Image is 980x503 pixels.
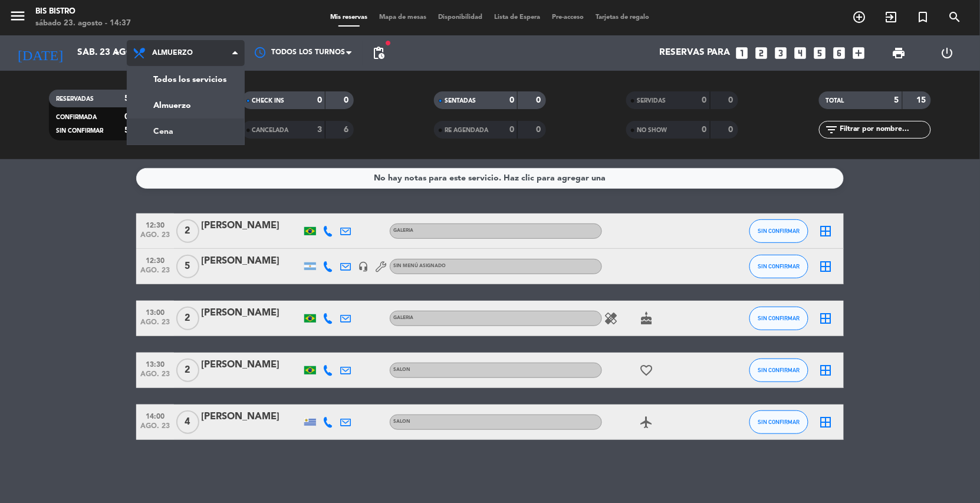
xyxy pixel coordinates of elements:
[152,49,193,57] span: Almuerzo
[56,128,103,134] span: SIN CONFIRMAR
[9,7,27,29] button: menu
[509,96,514,104] strong: 0
[758,367,800,373] span: SIN CONFIRMAR
[813,45,828,61] i: looks_5
[140,318,170,332] span: ago. 23
[916,96,928,104] strong: 15
[826,98,844,104] span: TOTAL
[393,367,410,372] span: SALON
[110,46,124,60] i: arrow_drop_down
[853,10,867,24] i: add_circle_outline
[252,98,285,104] span: CHECK INS
[127,67,244,93] a: Todos los servicios
[201,254,301,269] div: [PERSON_NAME]
[758,263,800,269] span: SIN CONFIRMAR
[749,255,808,278] button: SIN CONFIRMAR
[140,305,170,318] span: 13:00
[639,311,653,326] i: cake
[639,415,653,429] i: airplanemode_active
[140,267,170,280] span: ago. 23
[948,10,962,24] i: search
[537,126,544,134] strong: 0
[140,218,170,231] span: 12:30
[176,307,199,330] span: 2
[393,228,413,233] span: GALERIA
[729,126,736,134] strong: 0
[537,96,544,104] strong: 0
[758,315,800,321] span: SIN CONFIRMAR
[344,96,351,104] strong: 0
[445,127,488,133] span: RE AGENDADA
[140,231,170,245] span: ago. 23
[774,45,789,61] i: looks_3
[201,218,301,234] div: [PERSON_NAME]
[325,14,374,21] span: Mis reservas
[374,14,433,21] span: Mapa de mesas
[509,126,514,134] strong: 0
[384,40,392,47] span: fiber_manual_record
[604,311,618,326] i: healing
[56,96,94,102] span: RESERVADAS
[916,10,930,24] i: turned_in_not
[895,96,899,104] strong: 5
[749,359,808,382] button: SIN CONFIRMAR
[892,46,906,60] span: print
[140,370,170,384] span: ago. 23
[358,261,369,272] i: headset_mic
[176,255,199,278] span: 5
[754,45,769,61] i: looks_two
[445,98,476,104] span: SENTADAS
[124,113,129,121] strong: 0
[940,46,954,60] i: power_settings_new
[637,98,666,104] span: SERVIDAS
[140,409,170,422] span: 14:00
[749,307,808,330] button: SIN CONFIRMAR
[659,48,731,58] span: Reservas para
[127,93,244,119] a: Almuerzo
[825,123,839,137] i: filter_list
[489,14,547,21] span: Lista de Espera
[839,123,930,136] input: Filtrar por nombre...
[851,45,867,61] i: add_box
[344,126,351,134] strong: 6
[176,219,199,243] span: 2
[9,7,27,25] i: menu
[393,315,413,320] span: GALERIA
[702,96,707,104] strong: 0
[35,6,131,18] div: Bis Bistro
[140,357,170,370] span: 13:30
[749,219,808,243] button: SIN CONFIRMAR
[819,415,833,429] i: border_all
[317,96,322,104] strong: 0
[374,172,606,185] div: No hay notas para este servicio. Haz clic para agregar una
[547,14,590,21] span: Pre-acceso
[735,45,750,61] i: looks_one
[201,409,301,425] div: [PERSON_NAME]
[819,224,833,238] i: border_all
[124,94,129,103] strong: 5
[702,126,707,134] strong: 0
[793,45,808,61] i: looks_4
[729,96,736,104] strong: 0
[201,357,301,373] div: [PERSON_NAME]
[923,35,972,71] div: LOG OUT
[176,359,199,382] span: 2
[140,253,170,267] span: 12:30
[637,127,667,133] span: NO SHOW
[639,363,653,377] i: favorite_border
[127,119,244,144] a: Cena
[590,14,656,21] span: Tarjetas de regalo
[749,410,808,434] button: SIN CONFIRMAR
[9,40,71,66] i: [DATE]
[393,264,446,268] span: Sin menú asignado
[884,10,899,24] i: exit_to_app
[819,363,833,377] i: border_all
[252,127,289,133] span: CANCELADA
[201,305,301,321] div: [PERSON_NAME]
[758,228,800,234] span: SIN CONFIRMAR
[35,18,131,29] div: sábado 23. agosto - 14:37
[56,114,97,120] span: CONFIRMADA
[140,422,170,436] span: ago. 23
[176,410,199,434] span: 4
[317,126,322,134] strong: 3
